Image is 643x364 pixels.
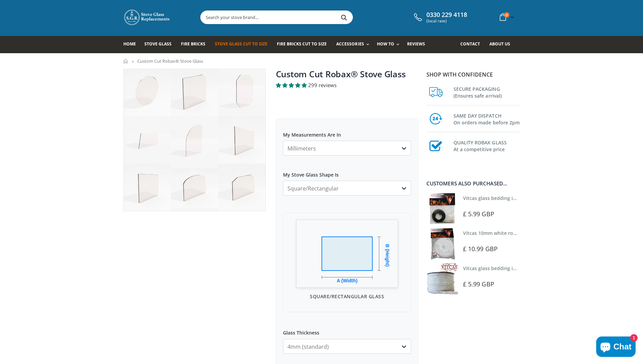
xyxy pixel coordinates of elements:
span: Reviews [407,41,425,47]
span: About us [489,41,510,47]
span: How To [377,41,394,47]
div: Customers also purchased... [426,181,520,186]
label: My Stove Glass Shape Is [283,166,411,178]
span: £ 5.99 GBP [463,280,494,288]
a: Fire Bricks Cut To Size [277,36,332,53]
a: Stove Glass [144,36,177,53]
a: About us [489,36,515,53]
span: 0 [504,12,509,18]
a: Accessories [336,36,372,53]
h3: QUALITY ROBAX GLASS At a competitive price [454,138,520,153]
img: Square/Rectangular Glass [296,220,398,288]
a: 0 [497,11,515,24]
img: stove_glass_made_to_measure_800x_crop_center.jpg [124,69,265,211]
span: £ 5.99 GBP [463,210,494,218]
span: Stove Glass Cut To Size [215,41,267,47]
span: 0330 229 4118 [426,11,467,19]
img: Vitcas stove glass bedding in tape [426,263,458,295]
span: 4.94 stars [276,82,308,88]
span: Stove Glass [144,41,172,47]
span: Custom Cut Robax® Stove Glass [137,58,203,64]
a: Vitcas glass bedding in tape - 2mm x 15mm x 2 meters (White) [463,265,607,271]
a: Fire Bricks [181,36,210,53]
a: Vitcas glass bedding in tape - 2mm x 10mm x 2 meters [463,195,589,201]
a: How To [377,36,403,53]
img: Vitcas stove glass bedding in tape [426,193,458,224]
a: 0330 229 4118 (local rate) [412,11,467,23]
p: Shop with confidence [426,70,520,79]
a: Reviews [407,36,430,53]
input: Search your stove brand... [201,11,428,24]
button: Search [337,11,352,24]
inbox-online-store-chat: Shopify online store chat [594,337,638,359]
span: (local rate) [426,19,467,23]
h3: SECURE PACKAGING (Ensures safe arrival) [454,84,520,99]
span: 299 reviews [308,82,337,88]
a: Home [123,59,128,63]
span: Fire Bricks [181,41,205,47]
span: Contact [460,41,480,47]
p: Square/Rectangular Glass [290,293,404,300]
a: Contact [460,36,485,53]
span: £ 10.99 GBP [463,245,498,253]
a: Home [123,36,141,53]
label: My Measurements Are In [283,126,411,138]
img: Vitcas white rope, glue and gloves kit 10mm [426,228,458,259]
a: Vitcas 10mm white rope kit - includes rope seal and glue! [463,230,596,236]
span: Fire Bricks Cut To Size [277,41,327,47]
h3: SAME DAY DISPATCH On orders made before 2pm [454,111,520,126]
label: Glass Thickness [283,324,411,336]
a: Stove Glass Cut To Size [215,36,273,53]
span: Home [123,41,136,47]
a: Custom Cut Robax® Stove Glass [276,68,406,80]
img: Stove Glass Replacement [123,9,171,26]
span: Accessories [336,41,364,47]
